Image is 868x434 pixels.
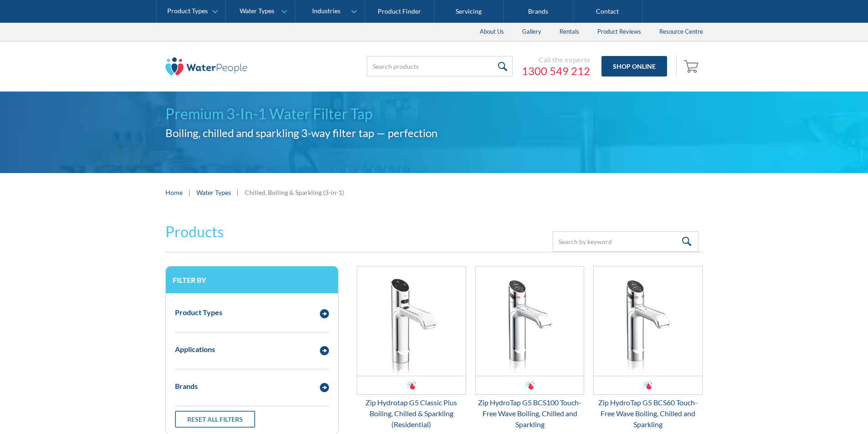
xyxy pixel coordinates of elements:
input: Search by keyword [553,231,699,252]
img: Zip HydroTap G5 BCS60 Touch-Free Wave Boiling, Chilled and Sparkling [594,266,702,376]
h1: Premium 3-In-1 Water Filter Tap [165,103,703,125]
a: Reset all filters [175,411,255,428]
a: Water Types [196,188,231,197]
img: The Water People [165,57,247,76]
div: Zip HydroTap G5 BCS60 Touch-Free Wave Boiling, Chilled and Sparkling [593,397,703,430]
div: | [236,187,240,198]
div: Applications [175,344,215,355]
img: Zip Hydrotap G5 Classic Plus Boiling, Chilled & Sparkling (Residential) [357,266,466,376]
div: Water Types [240,7,274,15]
a: Gallery [513,23,550,41]
a: Resource Centre [650,23,712,41]
img: Zip HydroTap G5 BCS100 Touch-Free Wave Boiling, Chilled and Sparkling [476,266,584,376]
a: Rentals [550,23,588,41]
div: Product Types [167,7,208,15]
a: Home [165,188,183,197]
a: 1300 549 212 [522,64,590,78]
a: Shop Online [601,56,667,77]
a: About Us [471,23,513,41]
input: Search products [367,56,513,77]
div: | [187,187,192,198]
a: Zip HydroTap G5 BCS60 Touch-Free Wave Boiling, Chilled and SparklingZip HydroTap G5 BCS60 Touch-F... [593,266,703,430]
div: Zip Hydrotap G5 Classic Plus Boiling, Chilled & Sparkling (Residential) [357,397,466,430]
a: Open cart [681,56,703,77]
h2: Products [165,221,224,243]
div: Chilled, Boiling & Sparkling (3-in-1) [245,188,344,197]
a: Zip Hydrotap G5 Classic Plus Boiling, Chilled & Sparkling (Residential)Zip Hydrotap G5 Classic Pl... [357,266,466,430]
a: Product Reviews [588,23,650,41]
h2: Boiling, chilled and sparkling 3-way filter tap — perfection [165,125,703,141]
div: Zip HydroTap G5 BCS100 Touch-Free Wave Boiling, Chilled and Sparkling [475,397,585,430]
div: Product Types [175,307,222,318]
h3: Filter by [173,276,331,284]
div: Industries [312,7,340,15]
div: Call the experts [522,55,590,64]
a: Zip HydroTap G5 BCS100 Touch-Free Wave Boiling, Chilled and SparklingZip HydroTap G5 BCS100 Touch... [475,266,585,430]
img: shopping cart [683,59,701,73]
div: Brands [175,381,198,392]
